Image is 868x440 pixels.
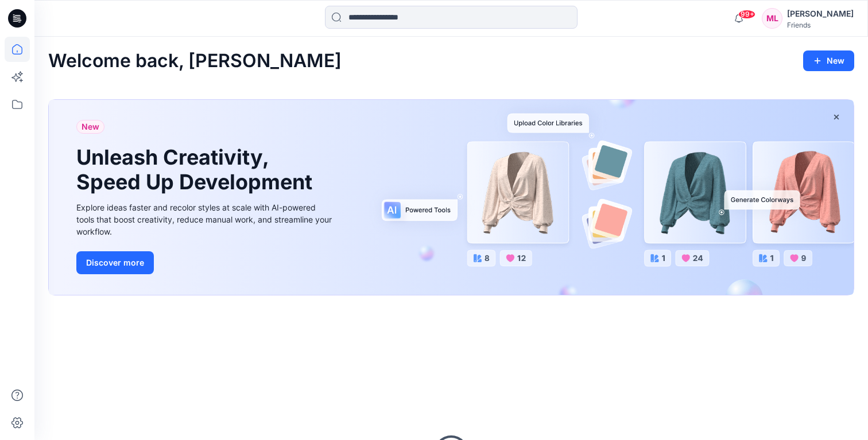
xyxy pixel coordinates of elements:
span: New [82,120,99,134]
button: New [803,50,854,71]
a: Discover more [76,251,335,274]
button: Discover more [76,251,154,274]
h2: Welcome back, [PERSON_NAME] [48,50,342,72]
div: Friends [787,21,854,29]
div: Explore ideas faster and recolor styles at scale with AI-powered tools that boost creativity, red... [76,201,335,237]
h1: Unleash Creativity, Speed Up Development [76,145,317,194]
div: [PERSON_NAME] [787,7,854,21]
div: ML [762,8,782,29]
span: 99+ [738,10,755,19]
